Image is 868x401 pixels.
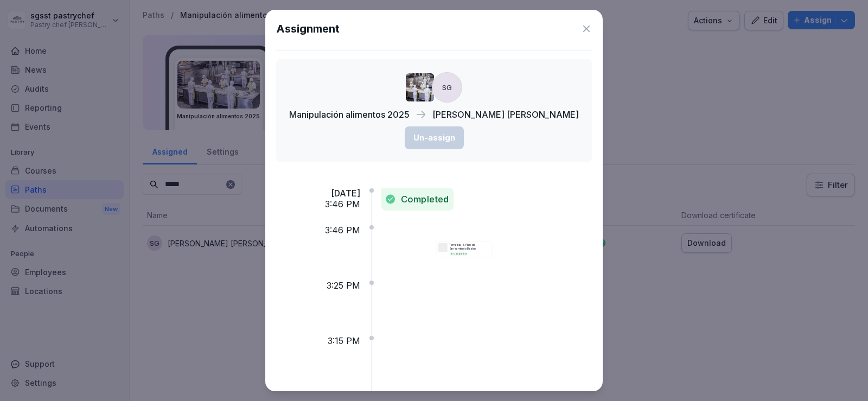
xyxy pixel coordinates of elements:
[413,132,455,144] div: Un-assign
[289,108,410,121] p: Manipulación alimentos 2025
[331,188,360,199] p: [DATE]
[454,252,466,256] p: Completed
[449,243,490,251] p: Temática 6. Plan de Saneamiento Básico
[401,193,449,206] p: Completed
[328,336,360,346] p: 3:15 PM
[276,21,340,37] h1: Assignment
[405,126,464,149] button: Un-assign
[432,72,462,103] div: SG
[327,281,360,291] p: 3:25 PM
[325,225,360,235] p: 3:46 PM
[432,108,579,121] p: [PERSON_NAME] [PERSON_NAME]
[325,199,360,209] p: 3:46 PM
